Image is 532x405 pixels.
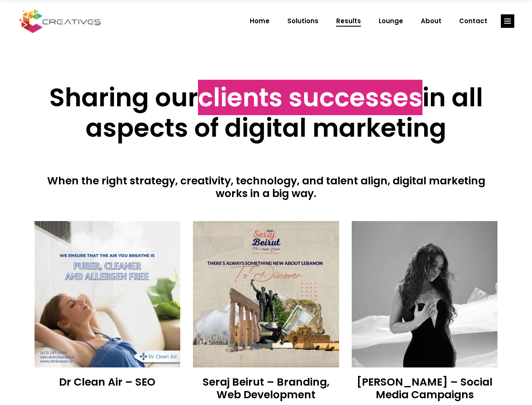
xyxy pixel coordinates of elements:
a: Lounge [370,10,412,32]
a: [PERSON_NAME] – Social Media Campaigns [357,375,492,402]
a: Home [241,10,278,32]
img: Creatives | Results [35,221,181,367]
h2: Sharing our in all aspects of digital marketing [35,82,498,143]
a: link [501,14,514,28]
a: Seraj Beirut – Branding, Web Development [203,375,329,402]
span: Contact [459,10,487,32]
span: Home [250,10,270,32]
span: clients successes [198,80,422,115]
a: Results [327,10,370,32]
h4: When the right strategy, creativity, technology, and talent align, digital marketing works in a b... [35,175,498,200]
img: Creatives [18,8,103,34]
img: Creatives | Results [193,221,339,367]
span: Solutions [287,10,318,32]
a: Contact [450,10,496,32]
span: About [421,10,441,32]
a: Dr Clean Air – SEO [59,375,155,389]
span: Lounge [379,10,403,32]
img: Creatives | Results [352,221,498,367]
a: About [412,10,450,32]
span: Results [336,10,361,32]
a: Solutions [278,10,327,32]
